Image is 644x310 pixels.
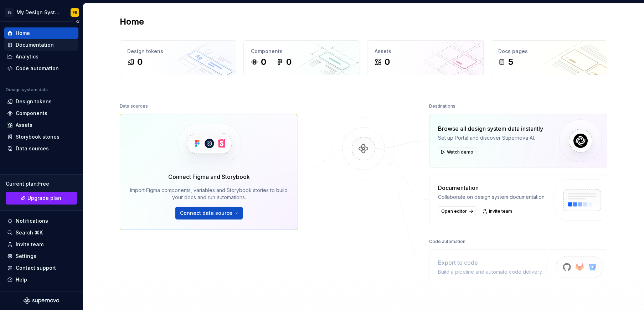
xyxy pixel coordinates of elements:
div: Documentation [438,184,546,192]
div: 0 [385,56,390,68]
div: Current plan : Free [6,180,77,187]
div: Connect Figma and Storybook [168,172,250,181]
div: Export to code [438,258,543,267]
div: Docs pages [498,48,600,55]
a: Open editor [438,206,476,216]
div: 0 [286,56,292,68]
button: Search ⌘K [4,227,78,238]
button: Upgrade plan [6,192,77,205]
span: Invite team [489,208,512,214]
a: Code automation [4,63,78,74]
a: Docs pages5 [491,40,607,75]
button: Connect data source [175,207,243,219]
span: Connect data source [180,210,232,217]
div: Build a pipeline and automate code delivery. [438,268,543,275]
a: Assets0 [367,40,484,75]
div: 5 [508,56,513,68]
a: Design tokens0 [120,40,236,75]
button: SEMy Design SystemFR [1,5,81,20]
div: Import Figma components, variables and Storybook stories to build your docs and run automations. [130,187,288,201]
span: Upgrade plan [27,195,61,202]
div: Search ⌘K [16,229,43,236]
a: Analytics [4,51,78,62]
div: Notifications [16,217,48,224]
div: Home [16,30,30,37]
div: Help [16,276,27,283]
div: Code automation [16,65,59,72]
div: Code automation [429,237,465,247]
div: Design tokens [127,48,229,55]
a: Invite team [480,206,515,216]
a: Design tokens [4,96,78,107]
a: Invite team [4,239,78,250]
div: Storybook stories [16,133,60,140]
a: Data sources [4,143,78,154]
div: Invite team [16,241,43,248]
button: Collapse sidebar [73,17,83,27]
div: Settings [16,253,36,260]
div: FR [73,10,77,15]
div: Design tokens [16,98,52,105]
a: Assets [4,119,78,131]
a: Storybook stories [4,131,78,143]
div: Components [16,110,47,117]
a: Settings [4,250,78,262]
div: Contact support [16,264,56,272]
h2: Home [120,16,144,27]
a: Components [4,108,78,119]
div: 0 [261,56,266,68]
a: Components00 [243,40,360,75]
button: Help [4,274,78,285]
button: Contact support [4,262,78,274]
a: Documentation [4,39,78,51]
div: Browse all design system data instantly [438,124,543,133]
button: Notifications [4,215,78,227]
div: Set up Portal and discover Supernova AI. [438,134,543,141]
div: SE [5,8,14,17]
div: Destinations [429,101,455,111]
div: Assets [16,122,32,129]
div: My Design System [16,9,62,16]
div: Assets [375,48,476,55]
div: Design system data [6,87,48,93]
span: Watch demo [447,149,473,155]
div: Data sources [16,145,49,152]
div: Components [251,48,352,55]
svg: Supernova Logo [24,297,59,304]
div: Data sources [120,101,148,111]
div: Collaborate on design system documentation. [438,193,546,201]
div: 0 [137,56,143,68]
a: Home [4,27,78,39]
button: Watch demo [438,147,476,157]
div: Analytics [16,53,38,60]
span: Open editor [441,208,467,214]
div: Documentation [16,41,54,48]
